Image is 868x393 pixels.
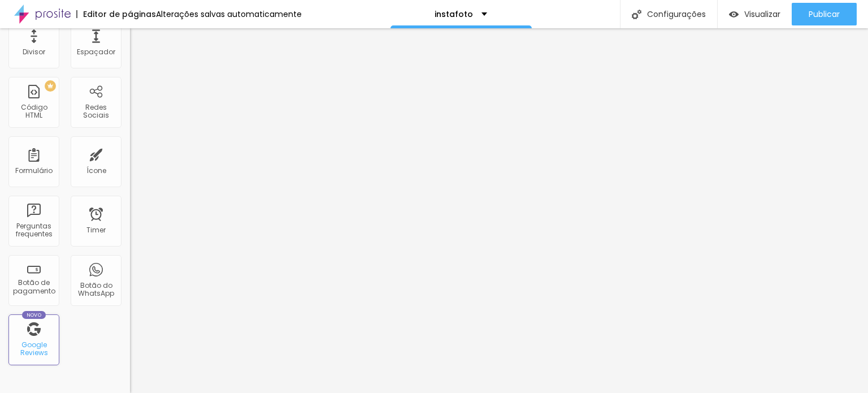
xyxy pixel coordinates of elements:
div: Formulário [15,167,53,175]
button: Publicar [792,3,857,25]
div: Editor de páginas [76,10,156,18]
button: Visualizar [718,3,792,25]
span: Visualizar [744,10,780,19]
iframe: Editor [130,28,868,393]
div: Espaçador [77,48,115,56]
div: Perguntas frequentes [11,222,56,239]
div: Botão do WhatsApp [73,282,118,298]
div: Ícone [86,167,106,175]
span: Publicar [809,10,840,19]
div: Código HTML [11,103,56,120]
div: Botão de pagamento [11,279,56,295]
img: view-1.svg [729,10,739,19]
div: Novo [22,311,46,319]
div: Divisor [23,48,45,56]
div: Google Reviews [11,341,56,357]
img: Icone [632,10,641,19]
div: Redes Sociais [73,103,118,120]
div: Timer [86,226,106,234]
p: instafoto [435,10,473,18]
div: Alterações salvas automaticamente [156,10,302,18]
